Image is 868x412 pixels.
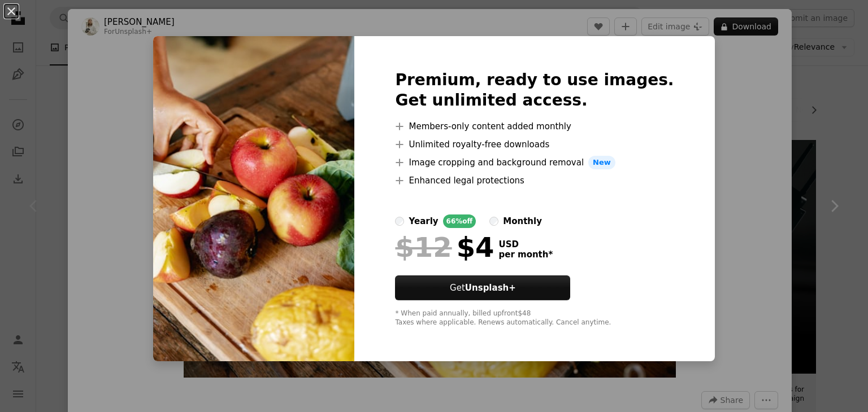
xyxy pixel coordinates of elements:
[588,156,615,169] span: New
[395,70,674,111] h2: Premium, ready to use images. Get unlimited access.
[395,309,674,327] div: * When paid annually, billed upfront $48 Taxes where applicable. Renews automatically. Cancel any...
[395,174,674,187] li: Enhanced legal protections
[395,138,674,151] li: Unlimited royalty-free downloads
[465,283,516,293] strong: Unsplash+
[503,214,542,228] div: monthly
[395,233,452,262] span: $12
[395,156,674,169] li: Image cropping and background removal
[409,214,438,228] div: yearly
[489,217,498,226] input: monthly
[153,36,354,361] img: premium_photo-1737743864182-51aff1c60d8d
[395,233,494,262] div: $4
[498,239,553,249] span: USD
[395,217,404,226] input: yearly66%off
[395,120,674,133] li: Members-only content added monthly
[498,249,553,260] span: per month *
[395,275,570,300] button: GetUnsplash+
[443,214,476,228] div: 66% off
